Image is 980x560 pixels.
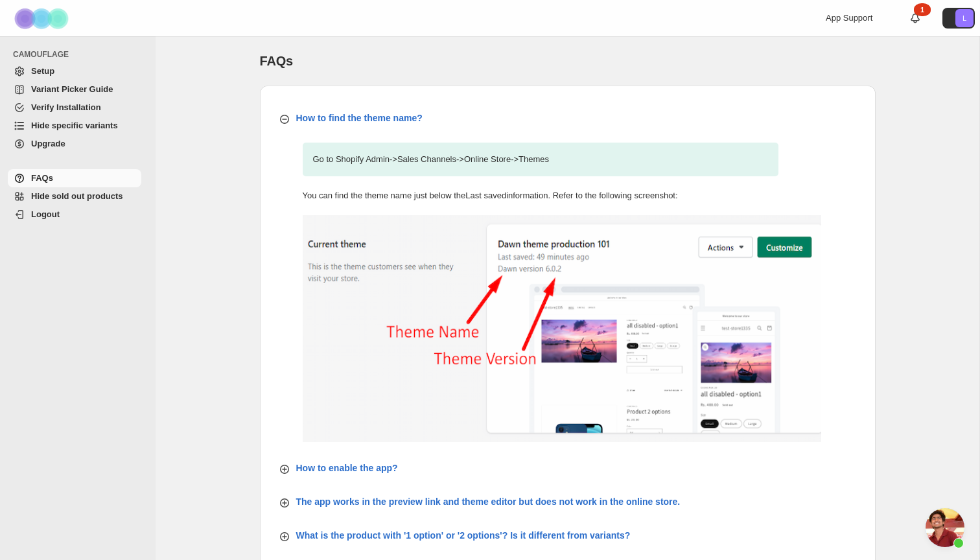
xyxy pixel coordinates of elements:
[13,49,146,60] span: CAMOUFLAGE
[260,54,293,68] span: FAQs
[31,121,118,130] span: Hide specific variants
[31,66,54,76] span: Setup
[270,490,865,513] button: The app works in the preview link and theme editor but does not work in the online store.
[303,215,821,442] img: find-theme-name
[8,169,141,187] a: FAQs
[303,143,778,176] p: Go to Shopify Admin -> Sales Channels -> Online Store -> Themes
[942,8,975,29] button: Avatar with initials L
[270,456,865,480] button: How to enable the app?
[296,529,631,542] p: What is the product with '1 option' or '2 options'? Is it different from variants?
[8,117,141,135] a: Hide specific variants
[270,524,865,547] button: What is the product with '1 option' or '2 options'? Is it different from variants?
[270,106,865,130] button: How to find the theme name?
[8,80,141,99] a: Variant Picker Guide
[31,173,53,183] span: FAQs
[926,508,964,547] div: Open chat
[914,3,931,16] div: 1
[8,62,141,80] a: Setup
[31,84,113,94] span: Variant Picker Guide
[31,209,60,219] span: Logout
[10,1,75,36] img: Camouflage
[31,102,101,112] span: Verify Installation
[8,205,141,224] a: Logout
[296,111,423,124] p: How to find the theme name?
[8,135,141,153] a: Upgrade
[296,495,681,508] p: The app works in the preview link and theme editor but does not work in the online store.
[8,99,141,117] a: Verify Installation
[955,9,974,27] span: Avatar with initials L
[31,139,65,148] span: Upgrade
[303,189,778,202] p: You can find the theme name just below the Last saved information. Refer to the following screens...
[31,191,123,201] span: Hide sold out products
[962,14,966,22] text: L
[909,12,922,25] a: 1
[826,13,872,23] span: App Support
[8,187,141,205] a: Hide sold out products
[296,461,398,474] p: How to enable the app?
